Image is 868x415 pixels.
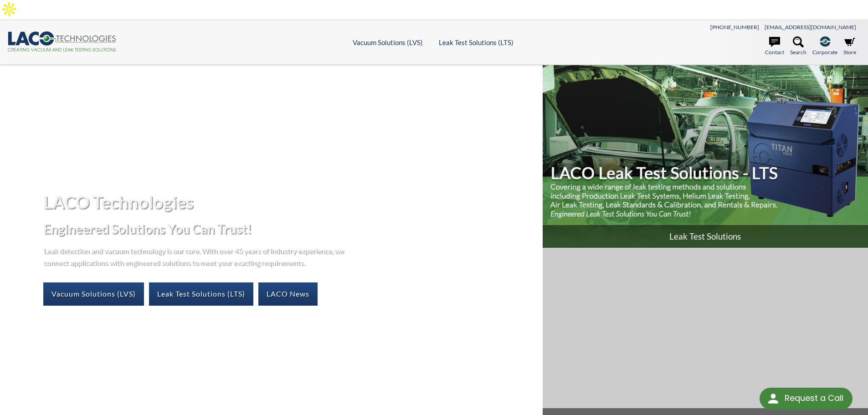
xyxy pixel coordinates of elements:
[785,388,843,409] div: Request a Call
[43,245,349,268] p: Leak detection and vacuum technology is our core. With over 45 years of industry experience, we c...
[258,282,318,305] a: LACO News
[353,38,423,46] a: Vacuum Solutions (LVS)
[843,36,856,56] a: Store
[812,48,837,56] span: Corporate
[543,65,868,248] img: LACO Leak Test Solutions - LTS header
[790,36,806,56] a: Search
[766,391,781,406] img: round button
[149,282,253,305] a: Leak Test Solutions (LTS)
[43,191,535,213] h1: LACO Technologies
[760,388,853,410] div: Request a Call
[710,24,759,31] a: [PHONE_NUMBER]
[543,225,868,248] span: Leak Test Solutions
[543,65,868,248] a: Leak Test Solutions
[43,282,144,305] a: Vacuum Solutions (LVS)
[765,24,856,31] a: [EMAIL_ADDRESS][DOMAIN_NAME]
[439,38,514,46] a: Leak Test Solutions (LTS)
[43,220,535,237] h2: Engineered Solutions You Can Trust!
[765,36,784,56] a: Contact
